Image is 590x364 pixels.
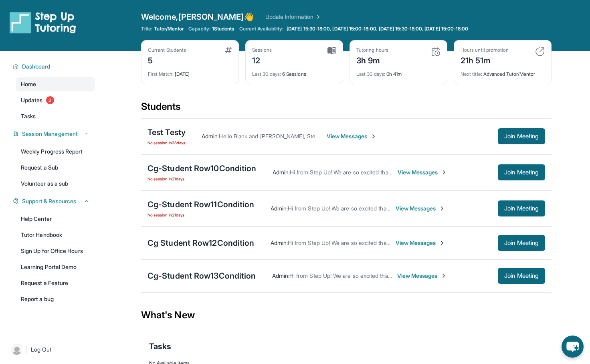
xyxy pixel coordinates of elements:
[285,26,470,32] a: [DATE] 15:30-18:00, [DATE] 15:00-18:00, [DATE] 15:30-18:00, [DATE] 15:00-18:00
[16,109,95,123] a: Tasks
[10,11,76,34] img: logo
[154,26,184,32] span: Tutor/Mentor
[498,164,545,180] button: Join Meeting
[396,204,446,212] span: View Messages
[271,239,288,246] span: Admin :
[141,100,552,118] div: Students
[225,47,232,53] img: card
[265,13,321,21] a: Update Information
[16,292,95,306] a: Report a bug
[147,127,186,138] div: Test Testy
[141,26,152,32] span: Title:
[498,268,545,284] button: Join Meeting
[147,270,256,281] div: Cg-Student Row13Condition
[461,53,509,66] div: 21h 51m
[252,66,336,77] div: 6 Sessions
[504,170,539,175] span: Join Meeting
[148,66,232,77] div: [DATE]
[397,272,447,280] span: View Messages
[147,176,257,182] span: No session in 21 days
[46,96,54,104] span: 2
[148,53,186,66] div: 5
[398,168,448,176] span: View Messages
[147,140,186,146] span: No session in 38 days
[212,26,234,32] span: 1 Students
[148,47,186,53] div: Current Students
[16,260,95,274] a: Learning Portal Demo
[147,199,255,210] div: Cg-Student Row11Condition
[141,11,254,22] span: Welcome, [PERSON_NAME] 👋
[19,130,90,138] button: Session Management
[26,345,28,354] span: |
[313,13,321,21] img: Chevron Right
[141,297,552,333] div: What's New
[149,341,171,352] span: Tasks
[22,63,51,71] span: Dashboard
[8,341,95,358] a: |Log Out
[504,241,539,245] span: Join Meeting
[16,276,95,290] a: Request a Feature
[273,169,290,176] span: Admin :
[504,134,539,139] span: Join Meeting
[498,200,545,216] button: Join Meeting
[356,71,385,77] span: Last 30 days :
[21,112,36,120] span: Tasks
[287,26,468,32] span: [DATE] 15:30-18:00, [DATE] 15:00-18:00, [DATE] 15:30-18:00, [DATE] 15:00-18:00
[21,96,43,104] span: Updates
[16,212,95,226] a: Help Center
[252,53,272,66] div: 12
[21,80,36,88] span: Home
[498,235,545,251] button: Join Meeting
[19,63,90,71] button: Dashboard
[356,66,440,77] div: 0h 41m
[327,132,377,140] span: View Messages
[188,26,210,32] span: Capacity:
[327,47,336,54] img: card
[148,71,174,77] span: First Match :
[356,53,388,66] div: 3h 9m
[271,205,288,212] span: Admin :
[147,163,257,174] div: Cg-Student Row10Condition
[562,336,584,358] button: chat-button
[31,346,52,354] span: Log Out
[11,344,22,355] img: user-img
[439,205,445,212] img: Chevron-Right
[356,47,388,53] div: Tutoring hours
[16,160,95,175] a: Request a Sub
[16,93,95,107] a: Updates2
[16,228,95,242] a: Tutor Handbook
[252,71,281,77] span: Last 30 days :
[202,133,219,140] span: Admin :
[504,273,539,278] span: Join Meeting
[440,273,447,279] img: Chevron-Right
[272,272,289,279] span: Admin :
[147,237,255,249] div: Cg Student Row12Condition
[504,206,539,211] span: Join Meeting
[22,130,78,138] span: Session Management
[439,240,445,246] img: Chevron-Right
[16,176,95,191] a: Volunteer as a sub
[441,169,447,176] img: Chevron-Right
[19,197,90,205] button: Support & Resources
[461,66,545,77] div: Advanced Tutor/Mentor
[239,26,283,32] span: Current Availability:
[498,128,545,144] button: Join Meeting
[147,212,255,218] span: No session in 21 days
[252,47,272,53] div: Sessions
[16,244,95,258] a: Sign Up for Office Hours
[396,239,446,247] span: View Messages
[16,144,95,159] a: Weekly Progress Report
[16,77,95,91] a: Home
[22,197,76,205] span: Support & Resources
[461,71,482,77] span: Next title :
[535,47,545,57] img: card
[370,133,377,140] img: Chevron-Right
[431,47,440,57] img: card
[461,47,509,53] div: Hours until promotion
